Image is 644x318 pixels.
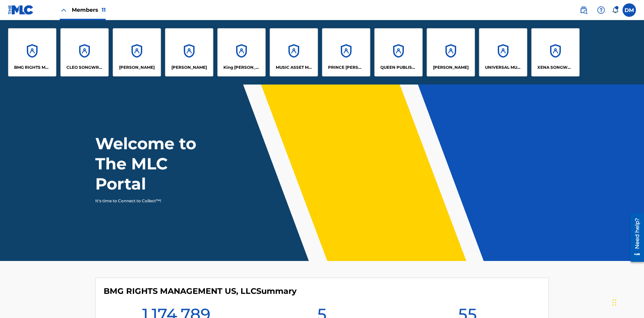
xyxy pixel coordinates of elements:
p: PRINCE MCTESTERSON [328,64,365,70]
h1: Welcome to The MLC Portal [95,134,221,194]
h4: BMG RIGHTS MANAGEMENT US, LLC [104,286,297,296]
p: RONALD MCTESTERSON [433,64,469,70]
a: Accounts[PERSON_NAME] [113,28,161,76]
a: AccountsMUSIC ASSET MANAGEMENT (MAM) [270,28,318,76]
a: Accounts[PERSON_NAME] [165,28,213,76]
p: BMG RIGHTS MANAGEMENT US, LLC [14,64,51,70]
div: Notifications [612,7,619,13]
p: XENA SONGWRITER [537,64,574,70]
p: CLEO SONGWRITER [66,64,103,70]
a: AccountsBMG RIGHTS MANAGEMENT US, LLC [8,28,56,76]
a: Public Search [577,3,590,17]
div: User Menu [623,3,636,17]
p: MUSIC ASSET MANAGEMENT (MAM) [276,64,312,70]
img: Close [60,6,68,14]
p: It's time to Connect to Collect™! [95,198,212,204]
p: ELVIS COSTELLO [119,64,155,70]
img: search [580,6,588,14]
iframe: Resource Center [625,210,644,265]
p: QUEEN PUBLISHA [380,64,417,70]
span: Members [72,6,106,14]
img: MLC Logo [8,5,34,15]
a: AccountsPRINCE [PERSON_NAME] [322,28,370,76]
a: Accounts[PERSON_NAME] [427,28,475,76]
span: 11 [102,7,106,13]
div: Help [594,3,608,17]
a: AccountsXENA SONGWRITER [531,28,580,76]
a: AccountsKing [PERSON_NAME] [217,28,266,76]
a: AccountsQUEEN PUBLISHA [374,28,423,76]
iframe: Chat Widget [610,286,644,318]
a: AccountsUNIVERSAL MUSIC PUB GROUP [479,28,527,76]
p: King McTesterson [223,64,260,70]
img: help [597,6,605,14]
p: UNIVERSAL MUSIC PUB GROUP [485,64,522,70]
div: Drag [612,293,616,313]
a: AccountsCLEO SONGWRITER [60,28,109,76]
p: EYAMA MCSINGER [171,64,207,70]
